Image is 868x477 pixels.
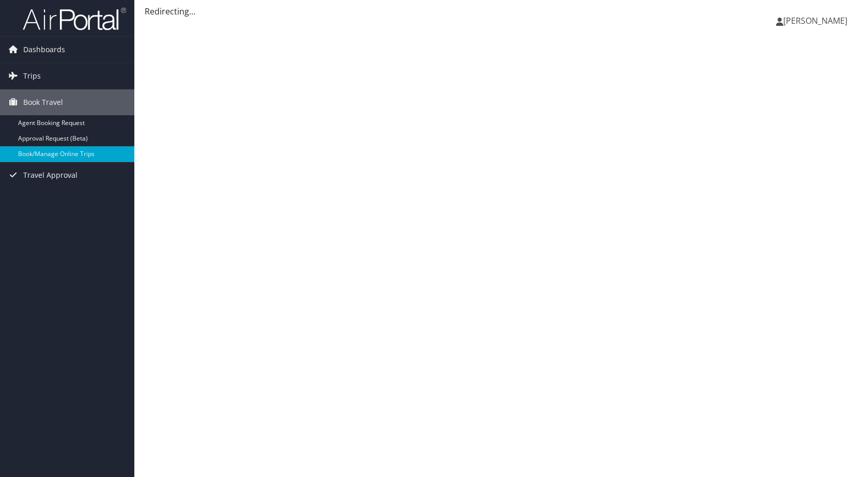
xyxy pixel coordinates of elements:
[783,15,847,26] span: [PERSON_NAME]
[145,5,858,18] div: Redirecting...
[23,37,65,63] span: Dashboards
[23,162,78,188] span: Travel Approval
[23,63,41,89] span: Trips
[776,5,858,36] a: [PERSON_NAME]
[23,7,126,31] img: airportal-logo.png
[23,89,63,115] span: Book Travel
